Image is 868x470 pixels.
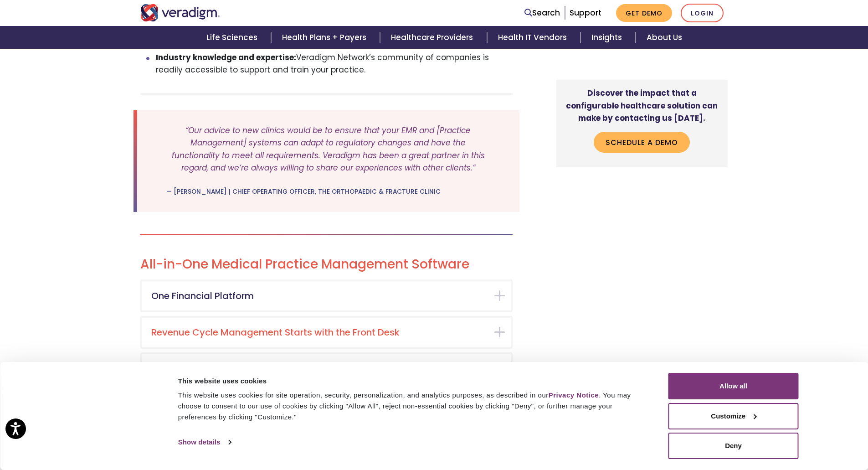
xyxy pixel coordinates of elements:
h5: Revenue Cycle Management Starts with the Front Desk [151,327,488,338]
a: Health IT Vendors [487,26,580,49]
a: Life Sciences [195,26,271,49]
a: Healthcare Providers [380,26,487,49]
h5: One Financial Platform [151,290,488,301]
a: Privacy Notice [549,391,599,399]
div: This website uses cookies for site operation, security, personalization, and analytics purposes, ... [178,390,648,423]
img: Veradigm logo [140,4,220,21]
li: Veradigm Network’s community of companies is readily accessible to support and train your practice. [156,52,509,76]
button: Allow all [668,373,799,399]
span: “Our advice to new clinics would be to ensure that your EMR and [Practice Management] systems can... [166,124,490,185]
div: This website uses cookies [178,376,648,387]
a: About Us [636,26,693,49]
strong: Discover the impact that a configurable healthcare solution can make by contacting us [DATE]. [566,88,718,123]
a: Schedule a Demo [594,132,690,153]
a: Login [681,4,724,22]
button: Deny [668,433,799,459]
a: Support [570,7,601,18]
a: Show details [178,435,231,449]
a: Insights [580,26,636,49]
strong: Industry knowledge and expertise: [156,52,296,63]
iframe: Drift Chat Widget [693,404,857,459]
button: Customize [668,403,799,429]
h2: All-in-One Medical Practice Management Software [140,257,513,272]
a: Health Plans + Payers [271,26,380,49]
a: Get Demo [616,4,672,22]
span: — [PERSON_NAME] | CHIEF OPERATING OFFICER, THE ORTHOPAEDIC & FRACTURE CLINIC [166,187,441,196]
a: Search [524,7,560,19]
